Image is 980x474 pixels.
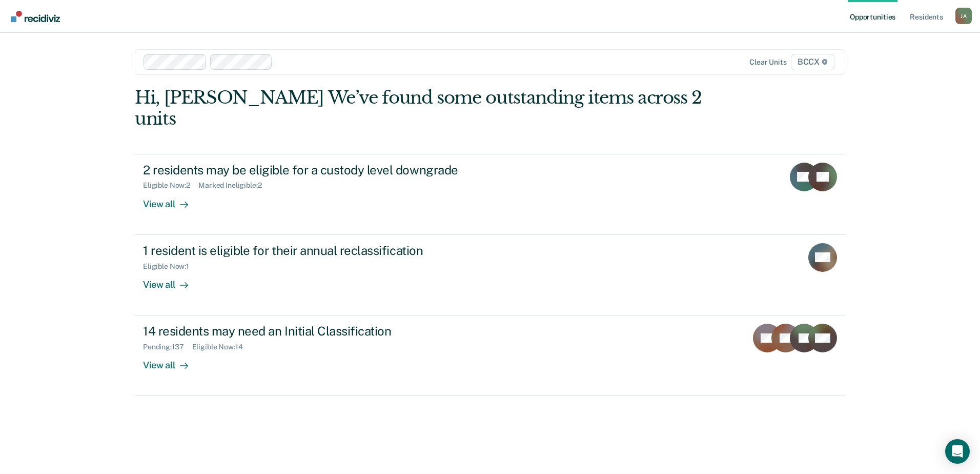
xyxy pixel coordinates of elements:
[143,324,503,339] div: 14 residents may need an Initial Classification
[135,235,845,315] a: 1 resident is eligible for their annual reclassificationEligible Now:1View all
[955,8,972,24] div: J A
[143,343,192,351] div: Pending : 137
[749,58,787,67] div: Clear units
[143,262,197,271] div: Eligible Now : 1
[143,181,198,190] div: Eligible Now : 2
[135,315,845,396] a: 14 residents may need an Initial ClassificationPending:137Eligible Now:14View all
[143,243,503,258] div: 1 resident is eligible for their annual reclassification
[955,8,972,24] button: Profile dropdown button
[135,154,845,235] a: 2 residents may be eligible for a custody level downgradeEligible Now:2Marked Ineligible:2View all
[192,343,251,351] div: Eligible Now : 14
[135,87,703,129] div: Hi, [PERSON_NAME] We’ve found some outstanding items across 2 units
[143,190,200,210] div: View all
[791,54,834,70] span: BCCX
[143,270,200,290] div: View all
[11,11,60,22] img: Recidiviz
[198,181,270,190] div: Marked Ineligible : 2
[143,351,200,371] div: View all
[143,163,503,177] div: 2 residents may be eligible for a custody level downgrade
[945,439,970,464] div: Open Intercom Messenger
